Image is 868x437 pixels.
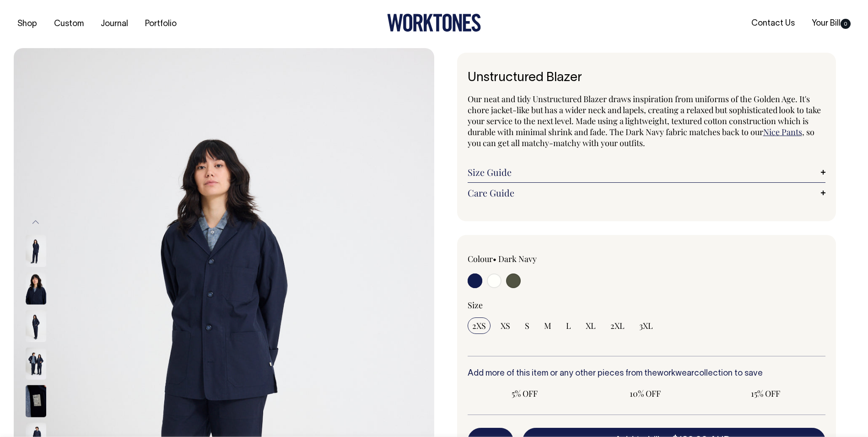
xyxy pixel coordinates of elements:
input: 10% OFF [588,385,702,402]
span: 2XL [610,320,625,331]
img: dark-navy [26,273,46,305]
input: XS [496,317,515,334]
a: workwear [657,370,694,377]
h6: Add more of this item or any other pieces from the collection to save [468,369,826,378]
input: 15% OFF [708,385,823,402]
a: Contact Us [748,16,798,31]
img: dark-navy [26,385,46,417]
input: 2XS [468,317,491,334]
span: 0 [841,19,851,29]
span: 15% OFF [712,388,818,399]
img: dark-navy [26,348,46,380]
span: XL [586,320,596,331]
span: XS [501,320,510,331]
a: Shop [14,16,41,32]
div: Size [468,300,826,311]
button: Previous [29,212,43,232]
input: M [539,317,556,334]
span: Our neat and tidy Unstructured Blazer draws inspiration from uniforms of the Golden Age. It's cho... [468,93,821,137]
input: 2XL [606,317,629,334]
a: Size Guide [468,167,826,178]
input: S [520,317,534,334]
span: 10% OFF [592,388,698,399]
span: S [525,320,529,331]
input: L [561,317,576,334]
input: 5% OFF [468,385,582,402]
span: 3XL [639,320,653,331]
a: Your Bill0 [808,16,854,31]
input: 3XL [635,317,658,334]
img: dark-navy [26,310,46,342]
a: Portfolio [141,16,180,32]
div: Colour [468,253,611,264]
input: XL [581,317,600,334]
a: Care Guide [468,187,826,198]
label: Dark Navy [498,253,537,264]
img: dark-navy [26,235,46,267]
span: , so you can get all matchy-matchy with your outfits. [468,126,814,148]
span: • [493,253,496,264]
span: M [544,320,551,331]
span: 5% OFF [472,388,578,399]
a: Custom [50,16,87,32]
a: Journal [97,16,132,32]
span: L [566,320,571,331]
h1: Unstructured Blazer [468,71,826,85]
a: Nice Pants [763,126,802,137]
span: 2XS [472,320,486,331]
